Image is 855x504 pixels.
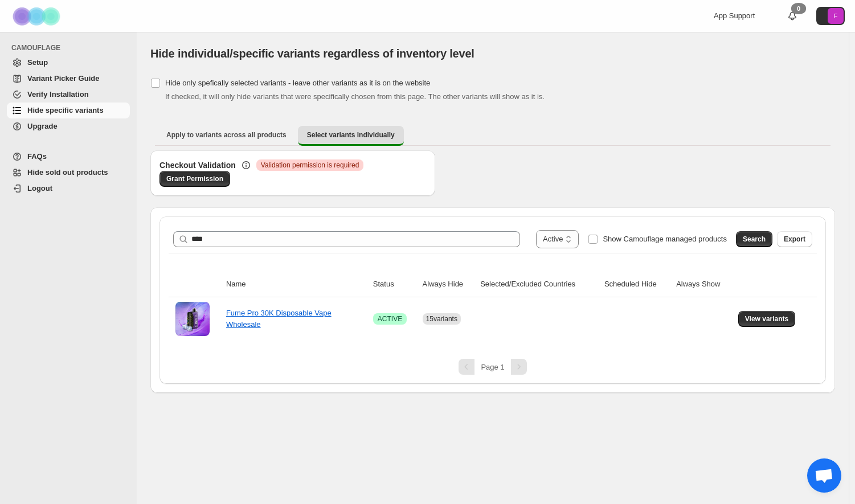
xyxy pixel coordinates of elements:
[157,126,296,144] button: Apply to variants across all products
[159,171,230,187] a: Grant Permission
[165,79,430,87] span: Hide only spefically selected variants - leave other variants as it is on the website
[426,315,457,323] span: 15 variants
[27,168,108,177] span: Hide sold out products
[834,13,838,19] text: F
[150,150,835,393] div: Select variants individually
[165,92,545,101] span: If checked, it will only hide variants that were specifically chosen from this page. The other va...
[791,3,806,14] div: 0
[166,174,223,183] span: Grant Permission
[150,47,474,60] span: Hide individual/specific variants regardless of inventory level
[777,231,812,247] button: Export
[169,359,817,375] nav: Pagination
[370,272,419,297] th: Status
[27,58,48,67] span: Setup
[7,103,130,118] a: Hide specific variants
[419,272,477,297] th: Always Hide
[7,149,130,165] a: FAQs
[787,10,798,22] a: 0
[11,43,131,52] span: CAMOUFLAGE
[27,106,104,114] span: Hide specific variants
[159,159,236,171] h3: Checkout Validation
[307,130,395,140] span: Select variants individually
[601,272,673,297] th: Scheduled Hide
[7,118,130,134] a: Upgrade
[736,231,772,247] button: Search
[477,272,601,297] th: Selected/Excluded Countries
[27,152,47,161] span: FAQs
[27,184,52,192] span: Logout
[603,235,727,243] span: Show Camouflage managed products
[175,302,210,336] img: Fume Pro 30K Disposable Vape Wholesale
[7,55,130,71] a: Setup
[27,90,89,99] span: Verify Installation
[223,272,370,297] th: Name
[738,311,796,327] button: View variants
[9,1,66,32] img: Camouflage
[7,71,130,87] a: Variant Picker Guide
[828,8,844,24] span: Avatar with initials F
[27,74,99,83] span: Variant Picker Guide
[7,181,130,196] a: Logout
[378,314,402,323] span: ACTIVE
[784,235,805,244] span: Export
[226,309,332,329] a: Fume Pro 30K Disposable Vape Wholesale
[27,122,58,130] span: Upgrade
[743,235,766,244] span: Search
[7,87,130,103] a: Verify Installation
[714,11,755,20] span: App Support
[298,126,404,146] button: Select variants individually
[261,161,359,170] span: Validation permission is required
[816,7,845,25] button: Avatar with initials F
[166,130,287,140] span: Apply to variants across all products
[807,458,841,493] div: 开放式聊天
[7,165,130,181] a: Hide sold out products
[673,272,735,297] th: Always Show
[745,314,789,323] span: View variants
[481,363,504,371] span: Page 1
